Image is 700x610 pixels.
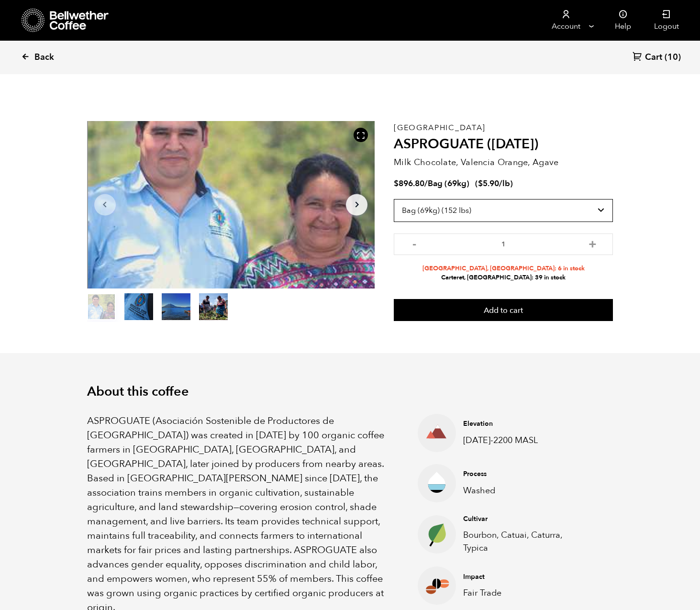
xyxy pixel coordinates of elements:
button: Add to cart [394,299,613,321]
h4: Impact [463,572,582,582]
h4: Process [463,469,582,479]
span: $ [478,178,483,189]
span: Bag (69kg) [428,178,469,189]
bdi: 896.80 [394,178,424,189]
span: / [424,178,428,189]
button: - [408,238,420,248]
span: $ [394,178,399,189]
span: ( ) [475,178,513,189]
a: Cart (10) [633,51,681,64]
li: Carteret, [GEOGRAPHIC_DATA]: 39 in stock [394,273,613,282]
button: + [587,238,599,248]
span: Cart [645,52,662,63]
h4: Cultivar [463,514,582,524]
span: Back [34,52,54,63]
p: Milk Chocolate, Valencia Orange, Agave [394,156,613,169]
p: Fair Trade [463,587,582,599]
h2: About this coffee [87,384,613,399]
p: Bourbon, Catuai, Caturra, Typica [463,529,582,555]
p: [DATE]-2200 MASL [463,434,582,447]
bdi: 5.90 [478,178,499,189]
h2: ASPROGUATE ([DATE]) [394,136,613,153]
p: Washed [463,484,582,497]
li: [GEOGRAPHIC_DATA], [GEOGRAPHIC_DATA]: 6 in stock [394,264,613,273]
h4: Elevation [463,419,582,429]
span: /lb [499,178,510,189]
span: (10) [665,52,681,63]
